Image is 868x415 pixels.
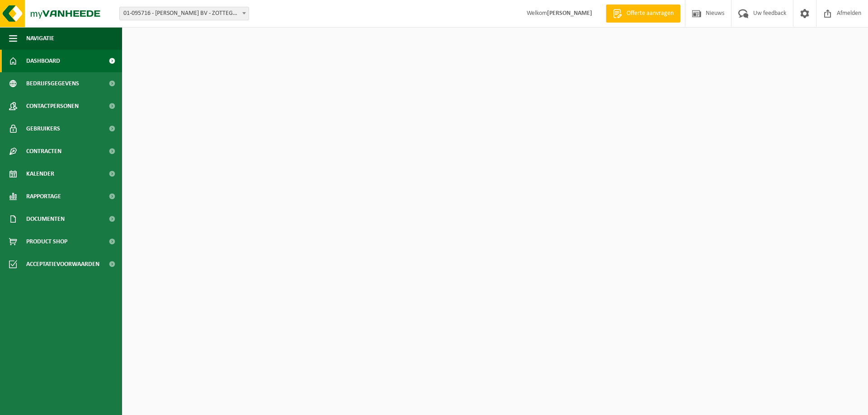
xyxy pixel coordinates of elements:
span: 01-095716 - SAVAT ROLAND BV - ZOTTEGEM [119,7,249,20]
strong: [PERSON_NAME] [547,10,592,17]
span: Documenten [26,208,65,230]
span: 01-095716 - SAVAT ROLAND BV - ZOTTEGEM [120,7,249,20]
span: Contracten [26,140,61,163]
span: Kalender [26,163,54,185]
span: Dashboard [26,50,60,72]
a: Offerte aanvragen [606,5,680,23]
span: Rapportage [26,185,61,208]
span: Offerte aanvragen [624,9,676,18]
span: Navigatie [26,27,54,50]
span: Acceptatievoorwaarden [26,253,99,275]
span: Bedrijfsgegevens [26,72,79,95]
span: Contactpersonen [26,95,79,117]
span: Gebruikers [26,117,60,140]
span: Product Shop [26,230,67,253]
